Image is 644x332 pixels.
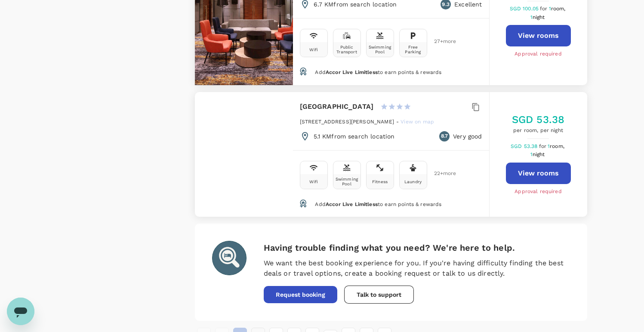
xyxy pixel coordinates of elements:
[344,286,414,304] button: Talk to support
[264,258,570,279] p: We want the best booking experience for you. If you're having difficulty finding the best deals o...
[401,118,434,125] a: View on map
[434,39,447,44] span: 27 + more
[506,25,571,46] button: View rooms
[368,45,392,54] div: Swimming Pool
[453,132,482,141] p: Very good
[309,47,318,52] div: Wifi
[401,45,425,54] div: Free Parking
[396,119,401,125] span: -
[326,69,378,75] span: Accor Live Limitless
[300,119,394,125] span: [STREET_ADDRESS][PERSON_NAME]
[551,6,566,12] span: room,
[442,0,449,9] span: 9.3
[434,171,447,176] span: 22 + more
[401,119,434,125] span: View on map
[335,177,359,186] div: Swimming Pool
[512,126,564,135] span: per room, per night
[441,132,448,141] span: 8.7
[511,143,539,149] span: SGD 53.38
[515,50,562,58] span: Approval required
[506,163,571,184] button: View rooms
[512,113,564,126] h5: SGD 53.38
[309,179,318,184] div: Wifi
[530,151,546,157] span: 1
[533,14,545,20] span: night
[530,14,546,20] span: 1
[372,179,388,184] div: Fitness
[404,179,422,184] div: Laundry
[314,132,395,141] p: 5.1 KM from search location
[315,201,441,207] span: Add to earn points & rewards
[300,101,374,113] h6: [GEOGRAPHIC_DATA]
[533,151,545,157] span: night
[540,6,548,12] span: for
[315,69,441,75] span: Add to earn points & rewards
[264,241,570,255] h6: Having trouble finding what you need? We're here to help.
[539,143,548,149] span: for
[264,286,337,303] button: Request booking
[549,6,567,12] span: 1
[550,143,564,149] span: room,
[548,143,566,149] span: 1
[510,6,540,12] span: SGD 100.05
[7,298,34,325] iframe: Button to launch messaging window
[326,201,378,207] span: Accor Live Limitless
[515,188,562,196] span: Approval required
[335,45,359,54] div: Public Transport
